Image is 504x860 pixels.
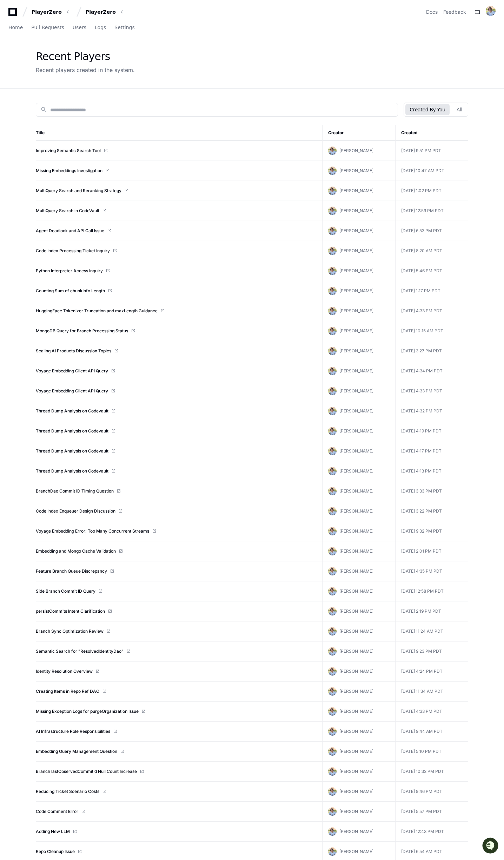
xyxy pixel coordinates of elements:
[339,288,373,293] span: [PERSON_NAME]
[31,20,64,36] a: Pull Requests
[395,281,468,301] td: [DATE] 1:17 PM PDT
[339,428,373,434] span: [PERSON_NAME]
[36,568,107,574] a: Feature Branch Queue Discrepancy
[36,809,78,814] a: Code Comment Error
[36,669,93,674] a: Identity Resolution Overview
[328,567,337,575] img: avatar
[328,467,337,475] img: avatar
[49,73,85,79] a: Powered byPylon
[328,847,337,856] img: avatar
[36,689,99,694] a: Creating Items in Repo Ref DAO
[339,628,373,634] span: [PERSON_NAME]
[328,487,337,495] img: avatar
[36,588,95,594] a: Side Branch Commit ID Query
[339,408,373,413] span: [PERSON_NAME]
[328,607,337,615] img: avatar
[339,328,373,333] span: [PERSON_NAME]
[339,809,373,814] span: [PERSON_NAME]
[36,168,102,174] a: Missing Embeddings Investigation
[328,807,337,816] img: avatar
[339,508,373,514] span: [PERSON_NAME]
[395,441,468,461] td: [DATE] 4:17 PM PDT
[395,125,468,141] th: Created
[395,341,468,361] td: [DATE] 3:27 PM PDT
[36,548,116,554] a: Embedding and Mongo Cache Validation
[36,288,105,294] a: Counting Sum of chunkInfo Length
[328,707,337,716] img: avatar
[395,662,468,682] td: [DATE] 4:24 PM PDT
[36,468,108,474] a: Thread Dump Analysis on Codevault
[328,447,337,455] img: avatar
[395,401,468,421] td: [DATE] 4:32 PM PDT
[24,52,115,59] div: Start new chat
[31,25,64,30] span: Pull Requests
[339,568,373,574] span: [PERSON_NAME]
[328,307,337,315] img: avatar
[24,59,102,65] div: We're offline, but we'll be back soon!
[8,20,23,36] a: Home
[395,742,468,762] td: [DATE] 5:10 PM PDT
[339,228,373,233] span: [PERSON_NAME]
[395,581,468,601] td: [DATE] 12:58 PM PDT
[328,667,337,676] img: avatar
[36,608,105,614] a: persistCommits Intent Clarification
[395,501,468,521] td: [DATE] 3:22 PM PDT
[36,428,108,434] a: Thread Dump Analysis on Codevault
[328,647,337,656] img: avatar
[83,6,128,18] button: PlayerZero
[339,608,373,614] span: [PERSON_NAME]
[36,66,135,74] div: Recent players created in the system.
[328,367,337,375] img: avatar
[339,168,373,173] span: [PERSON_NAME]
[36,769,137,774] a: Branch lastObservedCommitId Null Count Increase
[482,837,500,856] iframe: Open customer support
[29,6,74,18] button: PlayerZero
[36,448,108,454] a: Thread Dump Analysis on Codevault
[395,201,468,221] td: [DATE] 12:59 PM PDT
[114,25,134,30] span: Settings
[328,407,337,415] img: avatar
[95,25,106,30] span: Logs
[114,20,134,36] a: Settings
[36,849,75,854] a: Repo Cleanup Issue
[405,104,449,115] button: Created By You
[395,361,468,381] td: [DATE] 4:34 PM PDT
[36,188,121,194] a: MultiQuery Search and Reranking Strategy
[339,528,373,534] span: [PERSON_NAME]
[36,348,111,354] a: Scaling AI Products Discussion Topics
[443,8,466,15] button: Feedback
[328,827,337,836] img: avatar
[36,208,99,214] a: MultiQuery Search in CodeVault
[36,829,70,834] a: Adding New LLM
[36,729,110,734] a: AI Infrastructure Role Responsibilities
[70,74,85,79] span: Pylon
[328,787,337,796] img: avatar
[328,247,337,255] img: avatar
[395,241,468,261] td: [DATE] 8:20 AM PDT
[395,141,468,161] td: [DATE] 9:51 PM PDT
[36,628,104,634] a: Branch Sync Optimization Review
[339,488,373,494] span: [PERSON_NAME]
[7,28,128,39] div: Welcome
[395,181,468,201] td: [DATE] 1:02 PM PDT
[36,268,103,274] a: Python Interpreter Access Inquiry
[36,528,149,534] a: Voyage Embedding Error: Too Many Concurrent Streams
[36,308,158,314] a: HuggingFace Tokenizer Truncation and maxLength Guidance
[328,547,337,555] img: avatar
[322,125,395,141] th: Creator
[86,8,116,15] div: PlayerZero
[36,50,135,63] div: Recent Players
[328,427,337,435] img: avatar
[328,767,337,776] img: avatar
[395,461,468,481] td: [DATE] 4:13 PM PDT
[395,601,468,621] td: [DATE] 2:19 PM PDT
[339,548,373,554] span: [PERSON_NAME]
[339,749,373,754] span: [PERSON_NAME]
[328,327,337,335] img: avatar
[339,248,373,253] span: [PERSON_NAME]
[395,301,468,321] td: [DATE] 4:33 PM PDT
[7,7,21,21] img: PlayerZero
[328,347,337,355] img: avatar
[395,561,468,581] td: [DATE] 4:35 PM PDT
[395,421,468,441] td: [DATE] 4:19 PM PDT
